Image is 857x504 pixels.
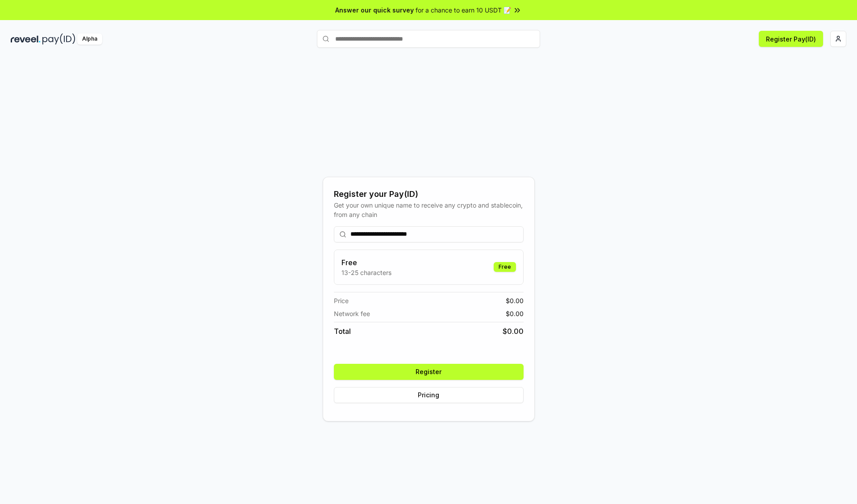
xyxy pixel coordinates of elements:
[334,200,524,219] div: Get your own unique name to receive any crypto and stablecoin, from any chain
[334,364,524,380] button: Register
[334,387,524,403] button: Pricing
[77,33,102,45] div: Alpha
[334,296,349,305] span: Price
[11,33,41,45] img: reveel_dark
[341,257,391,268] h3: Free
[334,309,370,318] span: Network fee
[494,262,516,272] div: Free
[503,326,524,337] span: $ 0.00
[334,326,351,337] span: Total
[506,296,524,305] span: $ 0.00
[42,33,75,45] img: pay_id
[335,5,414,15] span: Answer our quick survey
[759,31,823,47] button: Register Pay(ID)
[416,5,511,15] span: for a chance to earn 10 USDT 📝
[341,268,391,277] p: 13-25 characters
[506,309,524,318] span: $ 0.00
[334,188,524,200] div: Register your Pay(ID)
